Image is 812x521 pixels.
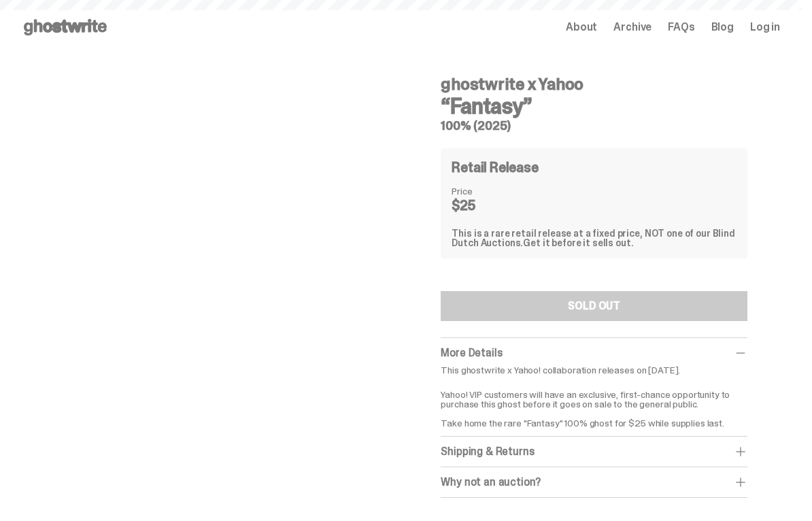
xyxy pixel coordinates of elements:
[711,22,734,33] a: Blog
[441,445,747,458] div: Shipping & Returns
[523,237,633,249] span: Get it before it sells out.
[566,22,597,33] a: About
[441,365,747,375] p: This ghostwrite x Yahoo! collaboration releases on [DATE].
[613,22,652,33] a: Archive
[441,380,747,428] p: Yahoo! VIP customers will have an exclusive, first-chance opportunity to purchase this ghost befo...
[441,291,747,321] button: SOLD OUT
[452,199,520,212] dd: $25
[441,120,747,132] h5: 100% (2025)
[568,301,620,312] div: SOLD OUT
[441,475,747,489] div: Why not an auction?
[452,161,538,174] h4: Retail Release
[668,22,694,33] a: FAQs
[441,346,502,360] span: More Details
[441,95,747,117] h3: “Fantasy”
[441,76,747,93] h4: ghostwrite x Yahoo
[452,186,520,196] dt: Price
[750,22,780,33] a: Log in
[452,229,737,248] div: This is a rare retail release at a fixed price, NOT one of our Blind Dutch Auctions.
